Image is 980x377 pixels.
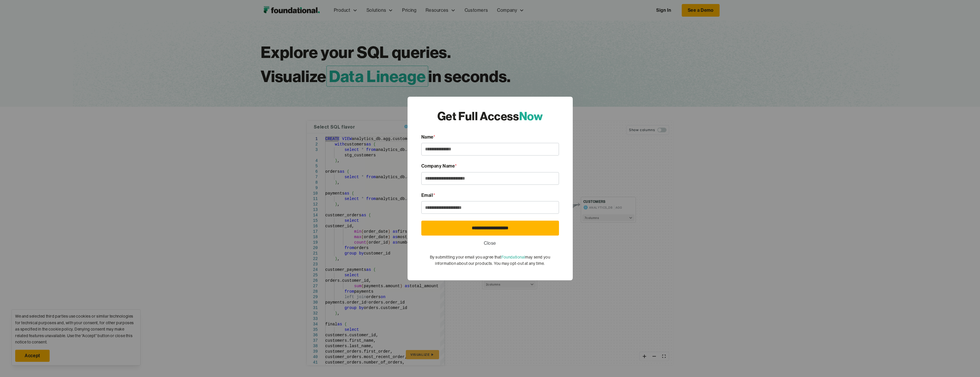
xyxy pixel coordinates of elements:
div: Company Name [421,162,559,170]
div: Name [421,133,559,141]
a: Foundational [501,255,525,259]
span: Now [519,109,543,123]
a: Close [484,240,496,247]
div: Email [421,192,559,199]
div: Get Full Access [437,108,543,124]
form: Email Form [Query Analysis] [421,133,559,267]
div: By submitting your email you agree that may send you information about our products. You may opt-... [421,254,559,267]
